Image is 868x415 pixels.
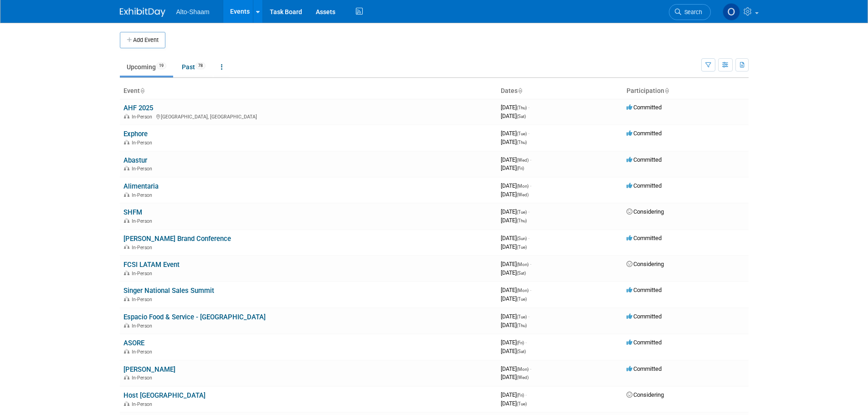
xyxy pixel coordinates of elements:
[517,236,527,241] span: (Sun)
[195,62,205,69] span: 78
[132,323,155,329] span: In-Person
[627,287,662,293] span: Committed
[517,114,526,119] span: (Sat)
[120,32,165,48] button: Add Event
[530,365,531,372] span: -
[530,156,531,163] span: -
[517,210,527,215] span: (Tue)
[623,83,749,99] th: Participation
[124,166,129,170] img: In-Person Event
[123,235,231,243] a: [PERSON_NAME] Brand Conference
[530,261,531,267] span: -
[124,114,129,118] img: In-Person Event
[501,322,527,328] span: [DATE]
[501,339,527,346] span: [DATE]
[528,208,529,215] span: -
[501,217,527,224] span: [DATE]
[517,192,529,197] span: (Wed)
[518,87,522,94] a: Sort by Start Date
[517,271,526,276] span: (Sat)
[517,401,527,406] span: (Tue)
[501,365,531,372] span: [DATE]
[517,166,524,171] span: (Fri)
[627,391,664,398] span: Considering
[123,130,148,138] a: Exphore
[723,3,740,20] img: Olivia Strasser
[132,271,155,277] span: In-Person
[517,218,527,223] span: (Thu)
[501,261,531,267] span: [DATE]
[175,58,212,76] a: Past78
[627,235,662,241] span: Committed
[501,269,526,276] span: [DATE]
[517,314,527,319] span: (Tue)
[517,367,529,372] span: (Mon)
[120,83,497,99] th: Event
[501,287,531,293] span: [DATE]
[530,287,531,293] span: -
[501,313,529,320] span: [DATE]
[517,184,529,189] span: (Mon)
[501,295,527,302] span: [DATE]
[501,235,529,241] span: [DATE]
[517,323,527,328] span: (Thu)
[501,164,524,171] span: [DATE]
[525,391,527,398] span: -
[124,245,129,249] img: In-Person Event
[664,87,669,94] a: Sort by Participation Type
[124,218,129,223] img: In-Person Event
[517,158,529,163] span: (Wed)
[501,130,529,137] span: [DATE]
[132,401,155,407] span: In-Person
[501,391,527,398] span: [DATE]
[123,208,142,216] a: SHFM
[517,140,527,145] span: (Thu)
[123,313,266,321] a: Espacio Food & Service - [GEOGRAPHIC_DATA]
[528,313,529,320] span: -
[517,105,527,110] span: (Thu)
[517,297,527,302] span: (Tue)
[681,9,702,15] span: Search
[627,261,664,267] span: Considering
[528,104,529,111] span: -
[517,393,524,398] span: (Fri)
[501,400,527,407] span: [DATE]
[497,83,623,99] th: Dates
[669,4,711,20] a: Search
[123,113,493,120] div: [GEOGRAPHIC_DATA], [GEOGRAPHIC_DATA]
[124,140,129,144] img: In-Person Event
[517,288,529,293] span: (Mon)
[501,182,531,189] span: [DATE]
[627,182,662,189] span: Committed
[123,365,175,374] a: [PERSON_NAME]
[501,156,531,163] span: [DATE]
[627,339,662,346] span: Committed
[517,375,529,380] span: (Wed)
[501,113,526,119] span: [DATE]
[627,156,662,163] span: Committed
[123,182,159,190] a: Alimentaria
[123,104,153,112] a: AHF 2025
[627,208,664,215] span: Considering
[501,208,529,215] span: [DATE]
[517,349,526,354] span: (Sat)
[123,339,144,347] a: ASORE
[124,401,129,406] img: In-Person Event
[501,374,529,380] span: [DATE]
[156,62,166,69] span: 19
[501,348,526,354] span: [DATE]
[140,87,144,94] a: Sort by Event Name
[132,245,155,251] span: In-Person
[501,243,527,250] span: [DATE]
[176,8,210,15] span: Alto-Shaam
[501,104,529,111] span: [DATE]
[124,192,129,197] img: In-Person Event
[123,287,214,295] a: Singer National Sales Summit
[124,349,129,354] img: In-Person Event
[132,166,155,172] span: In-Person
[627,104,662,111] span: Committed
[517,262,529,267] span: (Mon)
[132,349,155,355] span: In-Person
[132,192,155,198] span: In-Person
[120,8,165,17] img: ExhibitDay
